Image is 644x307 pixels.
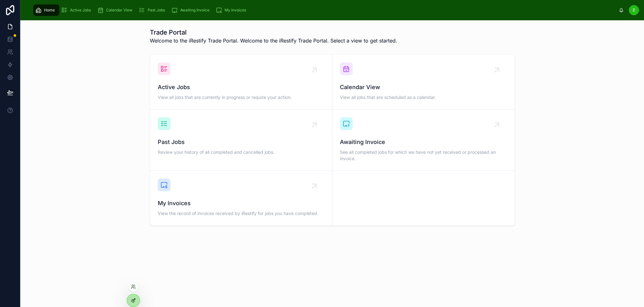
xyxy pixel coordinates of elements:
[59,4,95,16] a: Active Jobs
[340,94,507,101] span: View all jobs that are scheduled as a calendar.
[158,210,324,217] span: View the record of invoices received by iRestify for jobs you have completed.
[148,8,165,13] span: Past Jobs
[332,110,514,171] a: Awaiting InvoiceSee all completed jobs for which we have not yet received or processed an invoice.
[137,4,169,16] a: Past Jobs
[169,4,214,16] a: Awaiting Invoice
[150,55,332,110] a: Active JobsView all jobs that are currently in progress or require your action.
[340,149,507,162] span: See all completed jobs for which we have not yet received or processed an invoice.
[158,199,324,208] span: My Invoices
[332,55,514,110] a: Calendar ViewView all jobs that are scheduled as a calendar.
[158,138,324,147] span: Past Jobs
[44,8,55,13] span: Home
[158,149,324,155] span: Review your history of all completed and cancelled jobs.
[95,4,137,16] a: Calendar View
[180,8,209,13] span: Awaiting Invoice
[633,8,635,13] span: Z
[150,37,397,44] span: Welcome to the iRestify Trade Portal. Welcome to the iRestify Trade Portal. Select a view to get ...
[340,83,507,92] span: Calendar View
[340,138,507,147] span: Awaiting Invoice
[150,28,397,37] h1: Trade Portal
[150,110,332,171] a: Past JobsReview your history of all completed and cancelled jobs.
[214,4,251,16] a: My Invoices
[158,83,324,92] span: Active Jobs
[70,8,91,13] span: Active Jobs
[158,94,324,101] span: View all jobs that are currently in progress or require your action.
[106,8,132,13] span: Calendar View
[33,4,59,16] a: Home
[225,8,246,13] span: My Invoices
[150,171,332,225] a: My InvoicesView the record of invoices received by iRestify for jobs you have completed.
[31,3,619,17] div: scrollable content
